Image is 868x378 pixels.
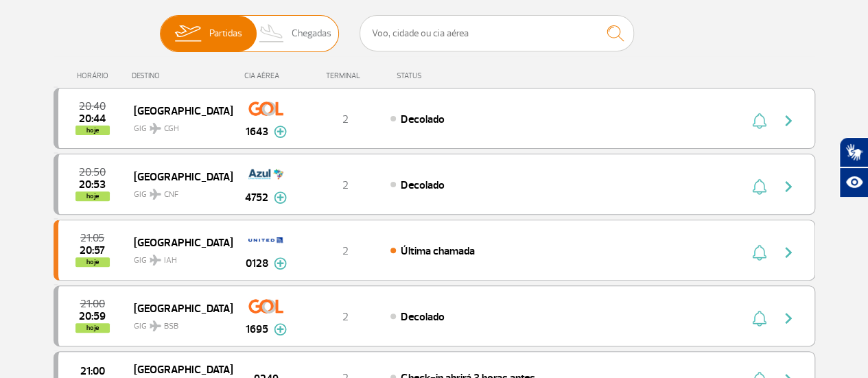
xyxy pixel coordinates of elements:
[134,247,222,267] span: GIG
[150,255,161,265] img: destiny_airplane.svg
[342,178,349,192] span: 2
[252,16,292,51] img: slider-desembarque
[75,323,110,333] span: hoje
[780,244,797,261] img: seta-direita-painel-voo.svg
[274,323,287,335] img: mais-info-painel-voo.svg
[164,320,178,333] span: BSB
[232,71,301,80] div: CIA AÉREA
[134,360,222,378] span: [GEOGRAPHIC_DATA]
[75,257,110,267] span: hoje
[80,299,105,309] span: 2025-08-24 21:00:00
[246,123,268,140] span: 1643
[274,126,287,138] img: mais-info-painel-voo.svg
[839,137,868,198] div: Plugin de acessibilidade da Hand Talk.
[780,310,797,327] img: seta-direita-painel-voo.svg
[79,311,106,321] span: 2025-08-24 20:59:00
[752,310,766,327] img: sino-painel-voo.svg
[246,321,268,338] span: 1695
[292,16,331,51] span: Chegadas
[134,313,222,333] span: GIG
[342,244,349,258] span: 2
[79,102,106,111] span: 2025-08-24 20:40:00
[134,115,222,135] span: GIG
[209,16,242,51] span: Partidas
[75,126,110,135] span: hoje
[80,366,105,376] span: 2025-08-24 21:00:00
[79,114,106,123] span: 2025-08-24 20:44:00
[342,113,349,126] span: 2
[75,191,110,201] span: hoje
[166,16,209,51] img: slider-embarque
[134,233,222,251] span: [GEOGRAPHIC_DATA]
[132,71,232,80] div: DESTINO
[301,71,390,80] div: TERMINAL
[134,167,222,185] span: [GEOGRAPHIC_DATA]
[134,181,222,201] span: GIG
[401,310,444,324] span: Decolado
[401,113,444,126] span: Decolado
[164,189,178,201] span: CNF
[58,71,132,80] div: HORÁRIO
[839,167,868,198] button: Abrir recursos assistivos.
[752,244,766,261] img: sino-painel-voo.svg
[164,255,177,267] span: IAH
[150,123,161,134] img: destiny_airplane.svg
[752,178,766,195] img: sino-painel-voo.svg
[134,299,222,317] span: [GEOGRAPHIC_DATA]
[752,113,766,129] img: sino-painel-voo.svg
[80,246,105,255] span: 2025-08-24 20:57:00
[150,320,161,331] img: destiny_airplane.svg
[246,255,268,272] span: 0128
[780,178,797,195] img: seta-direita-painel-voo.svg
[164,123,179,135] span: CGH
[360,15,634,51] input: Voo, cidade ou cia aérea
[839,137,868,167] button: Abrir tradutor de língua de sinais.
[134,102,222,119] span: [GEOGRAPHIC_DATA]
[780,113,797,129] img: seta-direita-painel-voo.svg
[80,233,104,243] span: 2025-08-24 21:05:00
[274,191,287,204] img: mais-info-painel-voo.svg
[342,310,349,324] span: 2
[274,257,287,270] img: mais-info-painel-voo.svg
[401,244,474,258] span: Última chamada
[79,167,106,177] span: 2025-08-24 20:50:00
[150,189,161,200] img: destiny_airplane.svg
[390,71,502,80] div: STATUS
[245,189,268,206] span: 4752
[79,180,106,189] span: 2025-08-24 20:53:00
[401,178,444,192] span: Decolado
